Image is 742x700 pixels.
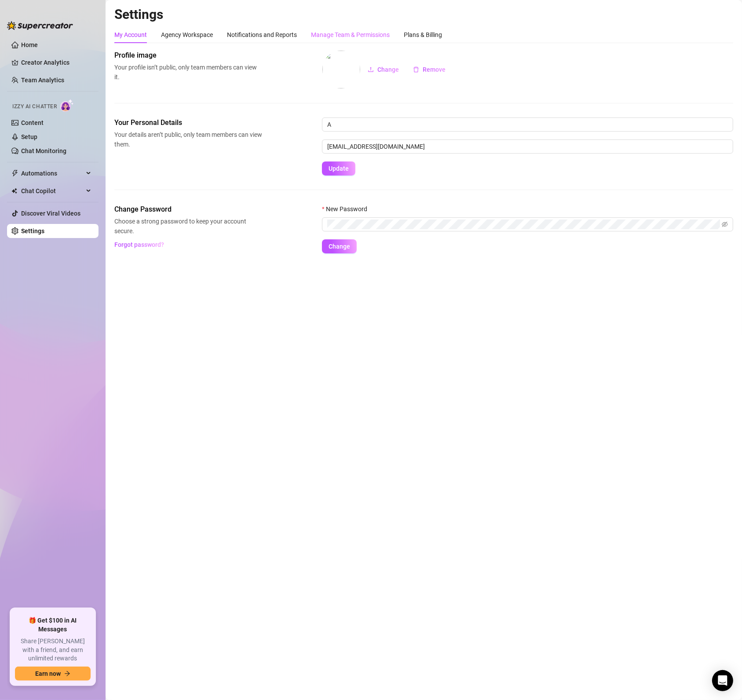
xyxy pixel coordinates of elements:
div: Agency Workspace [161,30,213,40]
img: Chat Copilot [11,188,17,194]
span: 🎁 Get $100 in AI Messages [15,616,91,634]
h2: Settings [114,6,733,23]
div: Notifications and Reports [227,30,297,40]
span: delete [413,66,419,73]
span: Chat Copilot [21,184,84,198]
span: Izzy AI Chatter [12,103,57,111]
span: arrow-right [64,671,70,677]
label: New Password [322,204,373,214]
span: upload [368,66,374,73]
img: profilePics%2FziTcveXAf0V3F9yvoqddEdByV0p2.jpeg [322,51,360,88]
button: Remove [406,62,453,77]
span: Forgot password? [115,241,164,248]
img: logo-BBDzfeDw.svg [7,21,73,30]
button: Update [322,161,355,176]
div: My Account [114,30,147,40]
img: AI Chatter [60,99,74,112]
div: Manage Team & Permissions [311,30,390,40]
button: Earn nowarrow-right [15,667,91,681]
a: Setup [21,133,37,140]
span: Your profile isn’t public, only team members can view it. [114,62,262,82]
span: Earn now [35,670,61,677]
a: Settings [21,227,44,235]
a: Team Analytics [21,77,64,84]
span: Share [PERSON_NAME] with a friend, and earn unlimited rewards [15,637,91,663]
span: Choose a strong password to keep your account secure. [114,216,262,236]
span: eye-invisible [722,221,728,227]
span: Change [329,243,350,250]
span: Update [329,165,349,172]
a: Discover Viral Videos [21,210,80,217]
span: Profile image [114,50,262,61]
a: Creator Analytics [21,55,91,70]
span: Change Password [114,204,262,215]
a: Content [21,119,44,126]
input: Enter new email [322,139,733,154]
button: Forgot password? [114,238,164,252]
span: Change [377,66,399,73]
span: thunderbolt [11,170,18,177]
button: Change [322,239,357,253]
span: Remove [423,66,446,73]
span: Automations [21,166,84,180]
span: Your details aren’t public, only team members can view them. [114,130,262,149]
a: Chat Monitoring [21,147,66,154]
input: Enter name [322,117,733,132]
button: Change [361,62,406,77]
div: Open Intercom Messenger [712,670,733,691]
div: Plans & Billing [404,30,442,40]
input: New Password [327,220,720,229]
a: Home [21,41,38,48]
span: Your Personal Details [114,117,262,128]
